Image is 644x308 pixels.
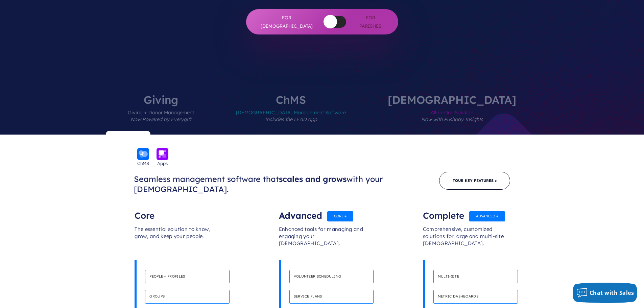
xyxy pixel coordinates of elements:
h4: People + Profiles [145,270,230,284]
label: [DEMOGRAPHIC_DATA] [367,94,536,135]
img: icon_apps-bckgrnd-600x600-1.png [157,148,168,160]
label: ChMS [216,94,366,135]
h3: Seamless management software that with your [DEMOGRAPHIC_DATA]. [134,174,439,195]
span: All-in-One Solution [388,105,516,135]
label: Giving [108,94,214,135]
em: Includes the LEAD app [265,116,317,122]
h4: Multi-site [433,270,518,284]
div: Enhanced tools for managing and engaging your [DEMOGRAPHIC_DATA]. [279,219,365,260]
h4: Volunteer scheduling [289,270,374,284]
h4: Service plans [289,290,374,304]
button: Chat with Sales [573,283,638,303]
em: Now with Pushpay Insights [421,116,483,122]
span: Giving + Donor Management [128,105,194,135]
em: Now Powered by Everygift [130,116,191,122]
span: For Parishes [356,14,385,30]
div: Complete [423,206,509,219]
span: [DEMOGRAPHIC_DATA] Management Software [236,105,346,135]
div: Comprehensive, customized solutions for large and multi-site [DEMOGRAPHIC_DATA]. [423,219,509,260]
span: scales and grows [279,174,347,184]
div: The essential solution to know, grow, and keep your people. [135,219,221,260]
a: Tour Key Features > [439,172,510,190]
div: Advanced [279,206,365,219]
span: Apps [157,160,168,167]
img: icon_chms-bckgrnd-600x600-1.png [137,148,149,160]
span: Chat with Sales [590,289,634,297]
h4: Groups [145,290,230,304]
span: For [DEMOGRAPHIC_DATA] [260,14,314,30]
div: Core [135,206,221,219]
span: ChMS [137,160,149,167]
h4: Metric dashboards [433,290,518,304]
